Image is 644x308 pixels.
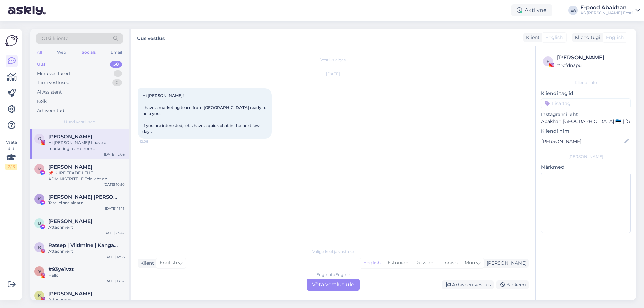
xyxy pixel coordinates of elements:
[580,5,640,16] a: E-pood AbakhanAS [PERSON_NAME] Eesti
[5,164,17,170] div: 2 / 3
[105,206,125,211] div: [DATE] 15:15
[48,170,125,182] div: 📌 KIIRE TEADE LEHE ADMINISTRITELE Teie leht on rikkunud Meta kogukonna juhiseid ja reklaamipoliit...
[48,134,92,140] span: Gian Franco Serrudo
[114,70,122,77] div: 1
[5,34,18,47] img: Askly Logo
[541,153,631,160] div: [PERSON_NAME]
[104,254,125,259] div: [DATE] 12:56
[523,34,540,41] div: Klient
[104,279,125,284] div: [DATE] 13:52
[442,280,494,289] div: Arhiveeri vestlus
[48,140,125,152] div: Hi [PERSON_NAME]! I have a marketing team from [GEOGRAPHIC_DATA] ready to help you. If you are in...
[38,269,41,274] span: 9
[541,128,631,135] p: Kliendi nimi
[541,118,631,125] p: Abakhan [GEOGRAPHIC_DATA] 🇪🇪 | [GEOGRAPHIC_DATA] 🇱🇻
[56,48,67,57] div: Web
[557,62,629,69] div: # rcfdn3pu
[48,248,125,254] div: Attachment
[568,6,578,15] div: EA
[465,260,475,266] span: Muu
[37,79,70,86] div: Tiimi vestlused
[48,164,92,170] span: Martin Eggers
[547,59,550,64] span: r
[104,182,125,187] div: [DATE] 10:50
[580,10,633,16] div: AS [PERSON_NAME] Eesti
[541,164,631,171] p: Märkmed
[110,61,122,68] div: 58
[48,200,125,206] div: Tere, ei saa aidata
[38,136,41,141] span: G
[137,33,165,42] label: Uus vestlus
[37,61,46,68] div: Uus
[37,107,64,114] div: Arhiveeritud
[48,291,92,297] span: Katrina Randma
[48,297,125,303] div: Attachment
[48,272,125,279] div: Hello
[140,139,165,144] span: 12:06
[557,54,629,62] div: [PERSON_NAME]
[80,48,97,57] div: Socials
[541,80,631,86] div: Kliendi info
[37,98,47,105] div: Kõik
[5,139,17,170] div: Vaata siia
[541,111,631,118] p: Instagrami leht
[109,48,123,57] div: Email
[138,260,154,267] div: Klient
[160,259,177,267] span: English
[384,258,412,268] div: Estonian
[48,194,118,200] span: Karl Eik Rebane
[38,221,41,226] span: В
[511,4,552,16] div: Aktiivne
[545,34,563,41] span: English
[112,79,122,86] div: 0
[138,249,529,255] div: Valige keel ja vastake
[38,293,41,298] span: K
[42,35,68,42] span: Otsi kliente
[103,230,125,235] div: [DATE] 23:42
[37,89,62,96] div: AI Assistent
[360,258,384,268] div: English
[36,48,43,57] div: All
[307,279,360,291] div: Võta vestlus üle
[38,196,41,201] span: K
[484,260,527,267] div: [PERSON_NAME]
[606,34,624,41] span: English
[572,34,600,41] div: Klienditugi
[138,71,529,77] div: [DATE]
[437,258,461,268] div: Finnish
[541,98,631,108] input: Lisa tag
[580,5,633,10] div: E-pood Abakhan
[142,93,268,134] span: Hi [PERSON_NAME]! I have a marketing team from [GEOGRAPHIC_DATA] ready to help you. If you are in...
[316,272,350,278] div: English to English
[541,90,631,97] p: Kliendi tag'id
[48,266,74,272] span: #93ye1vzt
[541,138,623,145] input: Lisa nimi
[37,70,70,77] div: Minu vestlused
[104,152,125,157] div: [DATE] 12:06
[64,119,95,125] span: Uued vestlused
[48,224,125,230] div: Attachment
[48,242,118,248] span: Rätsep | Viltimine | Kangastelgedel kudumine
[38,245,41,250] span: R
[138,57,529,63] div: Vestlus algas
[412,258,437,268] div: Russian
[38,166,41,171] span: M
[496,280,529,289] div: Blokeeri
[48,218,92,224] span: Виктор Стриков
